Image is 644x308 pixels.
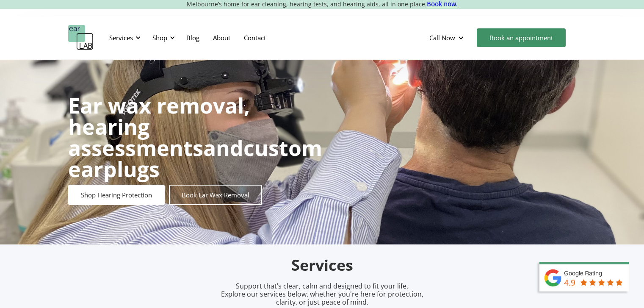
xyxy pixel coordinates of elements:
strong: custom earplugs [68,133,322,183]
a: Book Ear Wax Removal [169,185,262,205]
div: Services [104,25,143,50]
div: Shop [147,25,177,50]
a: About [206,25,237,50]
div: Shop [152,33,167,42]
div: Services [109,33,133,42]
h2: Services [123,255,521,275]
div: Call Now [429,33,455,42]
div: Call Now [423,25,473,50]
h1: and [68,95,322,180]
a: Shop Hearing Protection [68,185,165,205]
p: Support that’s clear, calm and designed to fit your life. Explore our services below, whether you... [210,282,434,307]
a: Book an appointment [477,28,566,47]
a: home [68,25,94,50]
strong: Ear wax removal, hearing assessments [68,91,250,162]
a: Blog [180,25,206,50]
a: Contact [237,25,273,50]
